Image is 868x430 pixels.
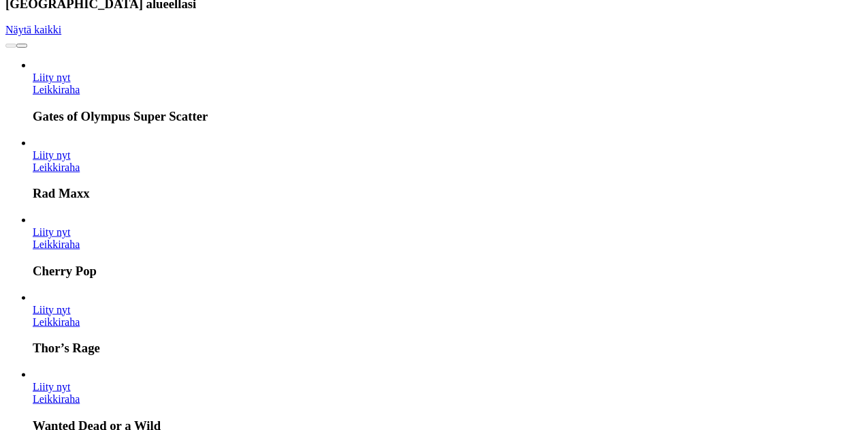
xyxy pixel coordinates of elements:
[5,44,16,48] button: prev slide
[33,186,863,201] h3: Rad Maxx
[33,226,71,238] a: Cherry Pop
[33,109,863,124] h3: Gates of Olympus Super Scatter
[33,304,71,316] a: Thor’s Rage
[33,304,71,316] span: Liity nyt
[5,24,61,35] a: Näytä kaikki
[33,162,80,173] a: Rad Maxx
[33,292,863,356] article: Thor’s Rage
[33,149,71,161] a: Rad Maxx
[33,149,71,161] span: Liity nyt
[33,72,71,83] a: Gates of Olympus Super Scatter
[33,239,80,250] a: Cherry Pop
[33,84,80,95] a: Gates of Olympus Super Scatter
[33,264,863,279] h3: Cherry Pop
[33,381,71,393] span: Liity nyt
[33,393,80,405] a: Wanted Dead or a Wild
[33,381,71,393] a: Wanted Dead or a Wild
[33,214,863,279] article: Cherry Pop
[33,137,863,202] article: Rad Maxx
[33,59,863,124] article: Gates of Olympus Super Scatter
[33,226,71,238] span: Liity nyt
[33,72,71,83] span: Liity nyt
[33,316,80,328] a: Thor’s Rage
[33,341,863,356] h3: Thor’s Rage
[16,44,27,48] button: next slide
